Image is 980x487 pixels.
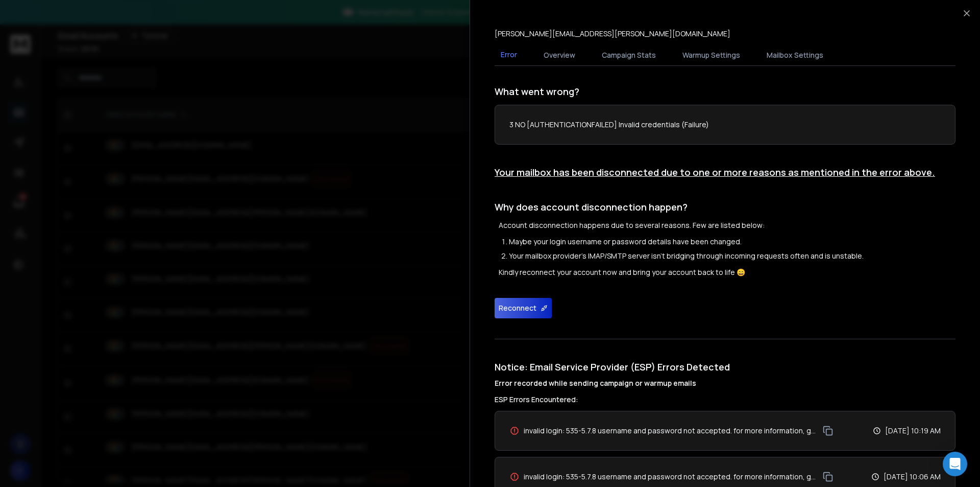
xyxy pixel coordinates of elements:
[884,472,941,482] p: [DATE] 10:06 AM
[495,200,955,214] h1: Why does account disconnection happen?
[676,44,746,66] button: Warmup Settings
[495,29,730,39] p: [PERSON_NAME][EMAIL_ADDRESS][PERSON_NAME][DOMAIN_NAME]
[495,360,955,388] h1: Notice: Email Service Provider (ESP) Errors Detected
[499,220,955,230] p: Account disconnection happens due to several reasons. Few are listed below:
[885,426,941,436] p: [DATE] 10:19 AM
[495,84,955,99] h1: What went wrong?
[499,267,955,277] p: Kindly reconnect your account now and bring your account back to life 😄
[761,44,829,66] button: Mailbox Settings
[509,120,941,130] p: 3 NO [AUTHENTICATIONFAILED] Invalid credentials (Failure)
[495,165,955,179] h1: Your mailbox has been disconnected due to one or more reasons as mentioned in the error above.
[495,395,955,405] h3: ESP Errors Encountered:
[524,472,817,482] span: invalid login: 535-5.7.8 username and password not accepted. for more information, go to 535 5.7....
[596,44,662,66] button: Campaign Stats
[509,237,955,247] li: Maybe your login username or password details have been changed.
[537,44,581,66] button: Overview
[495,298,552,318] button: Reconnect
[495,378,955,388] h4: Error recorded while sending campaign or warmup emails
[524,426,817,436] span: invalid login: 535-5.7.8 username and password not accepted. for more information, go to 535 5.7....
[943,452,967,476] div: Open Intercom Messenger
[495,43,523,67] button: Error
[509,251,955,261] li: Your mailbox provider's IMAP/SMTP server isn't bridging through incoming requests often and is un...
